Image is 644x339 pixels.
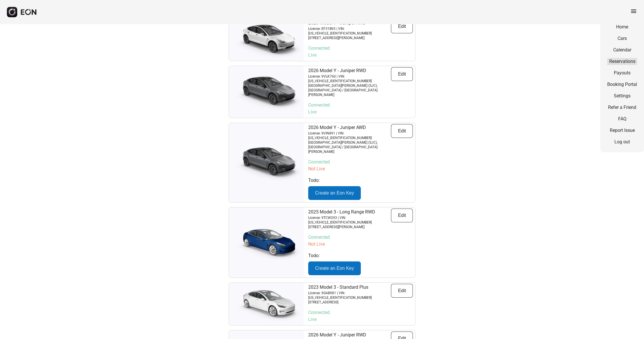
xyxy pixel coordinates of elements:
p: Todo: [308,177,413,184]
p: Connected [308,309,413,316]
p: 2026 Model Y - Juniper RWD [308,67,391,74]
p: Connected [308,102,413,109]
p: Live [308,109,413,115]
button: Edit [391,67,413,81]
p: Connected [308,234,413,241]
p: Live [308,52,413,59]
a: Settings [607,93,637,99]
a: Refer a Friend [607,104,637,111]
a: Cars [607,35,637,42]
a: Log out [607,138,637,145]
a: Booking Portal [607,81,637,88]
img: car [229,73,304,111]
span: menu [630,8,637,15]
a: FAQ [607,115,637,122]
p: Not Live [308,165,413,172]
p: 2026 Model Y - Juniper RWD [308,332,391,338]
img: car [229,285,304,323]
img: car [229,21,304,58]
button: Edit [391,284,413,298]
p: 2023 Model 3 - Standard Plus [308,284,391,291]
p: [STREET_ADDRESS][PERSON_NAME] [308,225,391,229]
p: [STREET_ADDRESS] [308,300,391,305]
p: License: 9GAB981 | VIN: [US_VEHICLE_IDENTIFICATION_NUMBER] [308,291,391,300]
p: Connected [308,159,413,165]
p: License: 9TCW293 | VIN: [US_VEHICLE_IDENTIFICATION_NUMBER] [308,215,391,225]
p: Todo: [308,252,413,259]
p: Not Live [308,241,413,248]
button: Create an Eon Key [308,186,361,200]
button: Create an Eon Key [308,261,361,275]
a: Calendar [607,47,637,53]
img: car [229,224,304,261]
p: [GEOGRAPHIC_DATA][PERSON_NAME] (SJC), [GEOGRAPHIC_DATA] / [GEOGRAPHIC_DATA][PERSON_NAME] [308,140,391,154]
p: 2026 Model Y - Juniper AWD [308,124,391,131]
p: License: 9VLK760 | VIN: [US_VEHICLE_IDENTIFICATION_NUMBER] [308,74,391,83]
p: [STREET_ADDRESS][PERSON_NAME] [308,36,391,40]
a: Home [607,24,637,30]
a: Reservations [607,58,637,65]
button: Edit [391,20,413,33]
a: Report Issue [607,127,637,134]
p: Live [308,316,413,323]
p: License: EF31B93 | VIN: [US_VEHICLE_IDENTIFICATION_NUMBER] [308,26,391,36]
a: Payouts [607,70,637,76]
p: [GEOGRAPHIC_DATA][PERSON_NAME] (SJC), [GEOGRAPHIC_DATA] / [GEOGRAPHIC_DATA][PERSON_NAME] [308,83,391,97]
p: 2025 Model 3 - Long Range RWD [308,209,391,215]
p: License: 9VIN891 | VIN: [US_VEHICLE_IDENTIFICATION_NUMBER] [308,131,391,140]
p: Connected [308,45,413,52]
img: car [229,144,304,181]
button: Edit [391,209,413,222]
button: Edit [391,124,413,138]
